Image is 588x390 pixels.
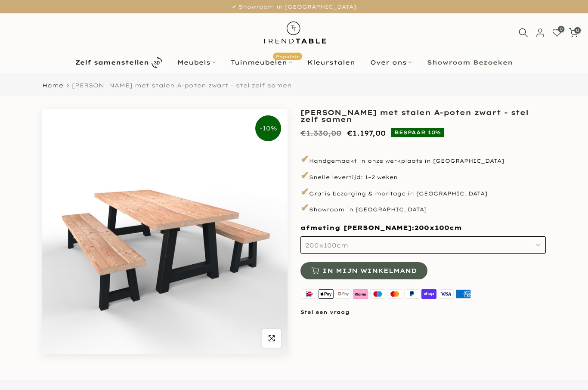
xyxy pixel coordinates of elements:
a: Over ons [363,57,420,68]
b: Zelf samenstellen [75,59,149,65]
h1: [PERSON_NAME] met stalen A-poten zwart - stel zelf samen [300,109,546,123]
img: google pay [335,288,352,300]
p: Handgemaakt in onze werkplaats in [GEOGRAPHIC_DATA] [300,152,546,167]
b: Showroom Bezoeken [427,59,513,65]
span: 0 [558,26,564,32]
span: ✔ [300,185,309,198]
del: €1.330,00 [300,129,341,137]
a: Zelf samenstellen [68,55,170,70]
p: Snelle levertijd: 1–2 weken [300,168,546,183]
a: Kleurstalen [300,57,363,68]
a: Meubels [170,57,223,68]
span: [PERSON_NAME] met stalen A-poten zwart - stel zelf samen [72,82,292,89]
img: american express [455,288,472,300]
a: Showroom Bezoeken [420,57,520,68]
span: In mijn winkelmand [322,268,417,274]
img: visa [438,288,455,300]
a: 0 [569,28,578,37]
button: 200x100cm [300,236,546,254]
span: ✔ [300,201,309,214]
a: Home [42,83,63,88]
span: Populair [273,53,302,60]
img: trend-table [257,13,332,52]
img: apple pay [318,288,335,300]
a: Stel een vraag [300,309,350,315]
span: ✔ [300,152,309,165]
button: In mijn winkelmand [300,262,427,279]
span: 200x100cm [305,241,348,249]
a: 0 [552,28,562,37]
p: Showroom in [GEOGRAPHIC_DATA] [300,201,546,215]
img: maestro [369,288,386,300]
img: klarna [352,288,369,300]
p: ✔ Showroom in [GEOGRAPHIC_DATA] [11,2,577,12]
ins: €1.197,00 [347,127,386,139]
span: BESPAAR 10% [391,128,444,137]
img: master [386,288,403,300]
span: ✔ [300,169,309,182]
span: 0 [574,27,581,34]
iframe: toggle-frame [1,346,44,389]
p: Gratis bezorging & montage in [GEOGRAPHIC_DATA] [300,185,546,199]
a: TuinmeubelenPopulair [223,57,300,68]
span: 200x100cm [415,224,462,232]
img: shopify pay [421,288,438,300]
img: paypal [403,288,421,300]
img: ideal [300,288,318,300]
span: afmeting [PERSON_NAME]: [300,224,462,232]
